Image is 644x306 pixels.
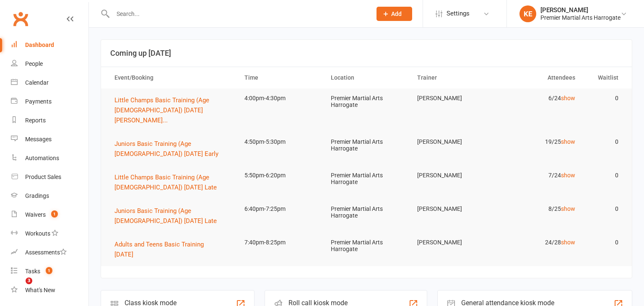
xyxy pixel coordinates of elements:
span: 1 [46,267,52,274]
div: Tasks [25,268,40,275]
td: Premier Martial Arts Harrogate [323,166,410,192]
span: Adults and Teens Basic Training [DATE] [114,241,204,258]
a: Calendar [11,73,88,92]
span: Juniors Basic Training (Age [DEMOGRAPHIC_DATA]) [DATE] Late [114,207,217,225]
td: 6/24 [496,88,582,108]
td: 0 [583,132,626,152]
span: Settings [447,4,470,23]
a: show [561,172,575,179]
span: Little Champs Basic Training (Age [DEMOGRAPHIC_DATA]) [DATE] [PERSON_NAME]... [114,96,209,124]
span: Juniors Basic Training (Age [DEMOGRAPHIC_DATA]) [DATE] Early [114,140,218,158]
td: Premier Martial Arts Harrogate [323,199,410,226]
button: Juniors Basic Training (Age [DEMOGRAPHIC_DATA]) [DATE] Late [114,206,229,226]
div: Dashboard [25,41,54,48]
div: People [25,60,43,67]
a: Payments [11,92,88,111]
td: 7/24 [496,166,582,185]
span: Little Champs Basic Training (Age [DEMOGRAPHIC_DATA]) [DATE] Late [114,174,217,191]
a: show [561,138,575,145]
td: [PERSON_NAME] [410,132,496,152]
td: 5:50pm-6:20pm [237,166,323,185]
a: Dashboard [11,36,88,54]
a: Clubworx [10,8,31,29]
div: Assessments [25,249,67,256]
button: Juniors Basic Training (Age [DEMOGRAPHIC_DATA]) [DATE] Early [114,139,229,159]
div: Payments [25,98,52,105]
td: 19/25 [496,132,582,152]
th: Trainer [410,67,496,88]
button: Adults and Teens Basic Training [DATE] [114,239,229,259]
iframe: Intercom live chat [8,277,29,298]
td: 0 [583,88,626,108]
td: 7:40pm-8:25pm [237,233,323,252]
div: Waivers [25,211,46,218]
td: 0 [583,166,626,185]
div: Product Sales [25,174,61,180]
a: show [561,205,575,212]
a: Waivers 1 [11,205,88,224]
th: Waitlist [583,67,626,88]
a: Product Sales [11,168,88,187]
td: 0 [583,199,626,219]
div: KE [519,5,536,22]
a: Reports [11,111,88,130]
a: Gradings [11,187,88,205]
td: Premier Martial Arts Harrogate [323,88,410,115]
div: Workouts [25,230,50,237]
input: Search... [110,8,366,20]
td: 0 [583,233,626,252]
td: 4:00pm-4:30pm [237,88,323,108]
span: Add [391,10,402,17]
div: [PERSON_NAME] [540,6,621,14]
td: Premier Martial Arts Harrogate [323,233,410,259]
a: Workouts [11,224,88,243]
td: 24/28 [496,233,582,252]
a: People [11,54,88,73]
button: Add [377,7,412,21]
th: Event/Booking [107,67,237,88]
span: 1 [51,210,58,218]
th: Location [323,67,410,88]
th: Time [237,67,323,88]
td: [PERSON_NAME] [410,88,496,108]
td: 8/25 [496,199,582,219]
div: Messages [25,136,52,143]
button: Little Champs Basic Training (Age [DEMOGRAPHIC_DATA]) [DATE] [PERSON_NAME]... [114,95,229,125]
a: Automations [11,149,88,168]
span: 3 [26,277,32,284]
td: [PERSON_NAME] [410,233,496,252]
th: Attendees [496,67,582,88]
a: Messages [11,130,88,149]
h3: Coming up [DATE] [110,49,623,57]
button: Little Champs Basic Training (Age [DEMOGRAPHIC_DATA]) [DATE] Late [114,172,229,192]
td: Premier Martial Arts Harrogate [323,132,410,158]
div: What's New [25,287,55,293]
div: Reports [25,117,46,124]
td: [PERSON_NAME] [410,199,496,219]
td: 6:40pm-7:25pm [237,199,323,219]
td: [PERSON_NAME] [410,166,496,185]
a: show [561,95,575,101]
div: Gradings [25,192,49,199]
div: Calendar [25,79,49,86]
div: Automations [25,155,59,161]
a: show [561,239,575,246]
a: What's New [11,281,88,300]
a: Assessments [11,243,88,262]
div: Premier Martial Arts Harrogate [540,14,621,21]
a: Tasks 1 [11,262,88,281]
td: 4:50pm-5:30pm [237,132,323,152]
